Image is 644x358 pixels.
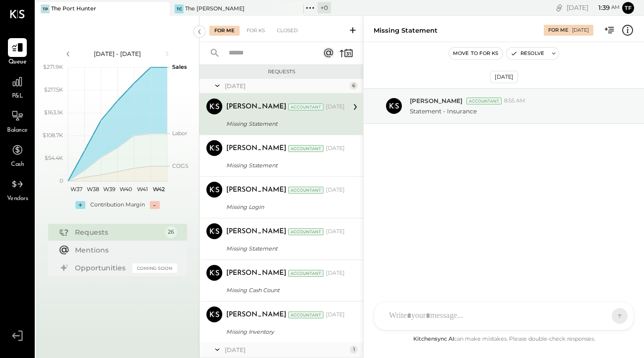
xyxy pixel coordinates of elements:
[12,92,23,101] span: P&L
[209,26,240,36] div: For Me
[572,27,589,34] div: [DATE]
[0,72,34,101] a: P&L
[172,130,187,137] text: Labor
[326,228,345,236] div: [DATE]
[449,48,503,59] button: Move to for ks
[226,160,342,170] div: Missing Statement
[554,2,564,13] div: copy link
[172,162,189,169] text: COGS
[165,226,177,238] div: 26
[326,269,345,277] div: [DATE]
[226,227,286,237] div: [PERSON_NAME]
[132,263,177,273] div: Coming Soon
[507,48,548,59] button: Resolve
[172,63,187,70] text: Sales
[590,3,610,12] span: 1 : 39
[226,244,342,254] div: Missing Statement
[326,103,345,111] div: [DATE]
[226,310,286,320] div: [PERSON_NAME]
[318,2,331,13] div: + 0
[226,185,286,195] div: [PERSON_NAME]
[504,97,525,105] span: 8:55 AM
[611,4,620,11] span: am
[350,82,358,90] div: 6
[225,82,347,90] div: [DATE]
[137,186,148,193] text: W41
[272,26,303,36] div: Closed
[225,346,347,354] div: [DATE]
[75,263,128,273] div: Opportunities
[11,160,24,169] span: Cash
[75,227,160,237] div: Requests
[75,201,85,209] div: +
[326,311,345,319] div: [DATE]
[226,285,342,295] div: Missing Cash Count
[226,119,342,129] div: Missing Statement
[150,201,160,209] div: -
[326,145,345,153] div: [DATE]
[51,5,96,13] div: The Port Hunter
[153,186,165,193] text: W42
[0,175,34,204] a: Vendors
[0,106,34,135] a: Balance
[288,187,323,194] div: Accountant
[226,202,342,212] div: Missing Login
[75,245,172,255] div: Mentions
[7,195,28,204] span: Vendors
[45,154,63,161] text: $54.4K
[70,186,82,193] text: W37
[242,26,270,36] div: For KS
[226,102,286,112] div: [PERSON_NAME]
[567,3,620,12] div: [DATE]
[288,311,323,318] div: Accountant
[288,145,323,152] div: Accountant
[226,327,342,337] div: Missing Inventory
[86,186,99,193] text: W38
[374,26,438,35] div: Missing Statement
[90,201,145,209] div: Contribution Margin
[43,132,63,139] text: $108.7K
[204,68,358,75] div: Requests
[226,144,286,153] div: [PERSON_NAME]
[7,126,28,135] span: Balance
[410,107,477,115] p: Statement - Insurance
[0,38,34,67] a: Queue
[548,27,569,34] div: For Me
[75,50,160,58] div: [DATE] - [DATE]
[350,346,358,354] div: 1
[0,141,34,169] a: Cash
[8,58,27,67] span: Queue
[288,103,323,110] div: Accountant
[185,5,245,13] div: The [PERSON_NAME]
[44,86,63,93] text: $217.5K
[43,63,63,70] text: $271.9K
[103,186,115,193] text: W39
[44,109,63,116] text: $163.1K
[490,71,518,83] div: [DATE]
[60,177,63,184] text: 0
[175,4,184,13] div: TC
[622,2,634,14] button: tf
[41,4,50,13] div: TP
[326,186,345,194] div: [DATE]
[120,186,132,193] text: W40
[410,97,462,105] span: [PERSON_NAME]
[288,228,323,235] div: Accountant
[226,268,286,278] div: [PERSON_NAME]
[466,98,502,104] div: Accountant
[288,270,323,277] div: Accountant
